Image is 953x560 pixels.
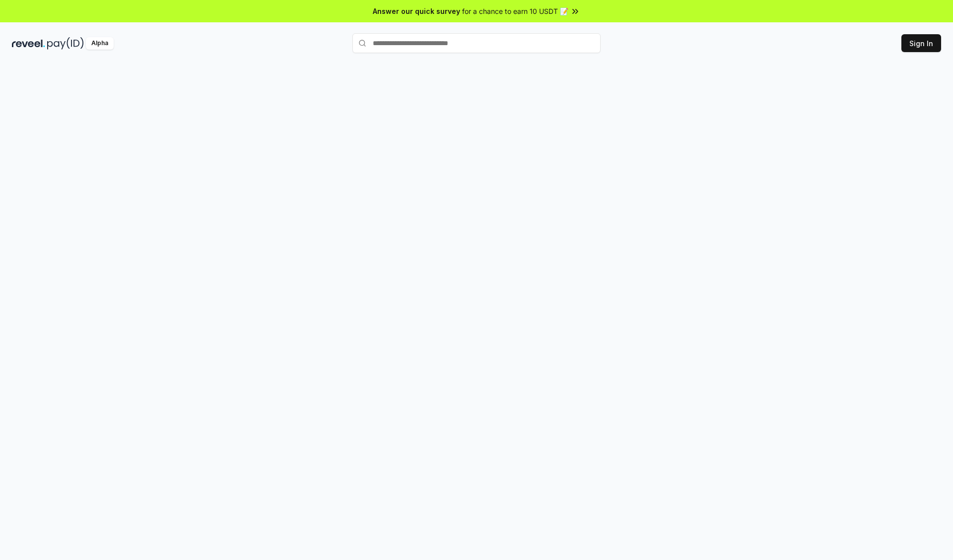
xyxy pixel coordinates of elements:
img: reveel_dark [12,37,45,50]
span: for a chance to earn 10 USDT 📝 [462,6,568,16]
span: Answer our quick survey [373,6,460,16]
button: Sign In [901,34,941,52]
img: pay_id [47,37,84,50]
div: Alpha [86,37,114,50]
